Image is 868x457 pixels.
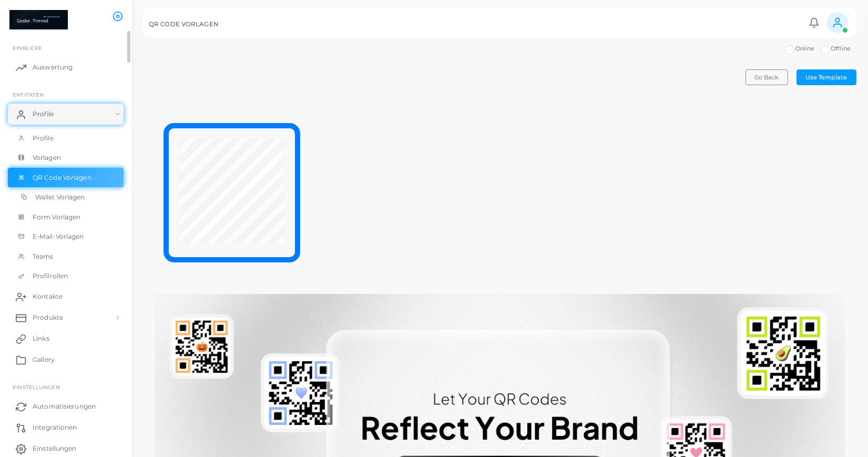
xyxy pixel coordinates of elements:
span: Profile [33,134,54,143]
a: Profile [8,104,124,125]
span: Links [33,334,49,343]
a: Profile [8,128,124,148]
img: logo [9,10,68,29]
span: Einstellungen [33,444,76,453]
span: Gallery [33,355,55,364]
span: Kontakte [33,292,63,301]
button: Go Back [746,69,788,85]
a: Profilrollen [8,266,124,286]
a: Kontakte [8,286,124,307]
a: QR Code Vorlagen [8,168,124,188]
h5: QR CODE VORLAGEN [149,21,219,28]
span: Produkte [33,313,63,322]
span: Online [795,45,815,52]
a: Gallery [8,349,124,370]
a: Teams [8,247,124,267]
span: Offline [831,45,851,52]
span: Use Template [806,74,847,81]
a: Auswertung [8,57,124,78]
a: Links [8,328,124,349]
span: Profile [33,109,54,119]
a: Produkte [8,307,124,328]
a: Automatisierungen [8,396,124,417]
a: E-Mail-Vorlagen [8,227,124,247]
a: Wallet Vorlagen [8,187,124,207]
span: E-Mail-Vorlagen [33,232,84,241]
span: QR Code Vorlagen [33,173,91,182]
span: Vorlagen [33,153,61,163]
span: Profilrollen [33,271,68,281]
a: Vorlagen [8,148,124,168]
span: EINBLICKE [13,45,42,51]
span: Automatisierungen [33,402,96,411]
span: Auswertung [33,63,73,72]
span: Form Vorlagen [33,212,80,222]
span: ENTITÄTEN [13,92,44,98]
span: Wallet Vorlagen [35,192,85,202]
a: Form Vorlagen [8,207,124,227]
span: Teams [33,252,54,261]
a: Integrationen [8,417,124,438]
span: Integrationen [33,423,77,432]
span: Go Back [754,74,779,81]
span: Einstellungen [13,384,59,390]
button: Use Template [796,69,856,85]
